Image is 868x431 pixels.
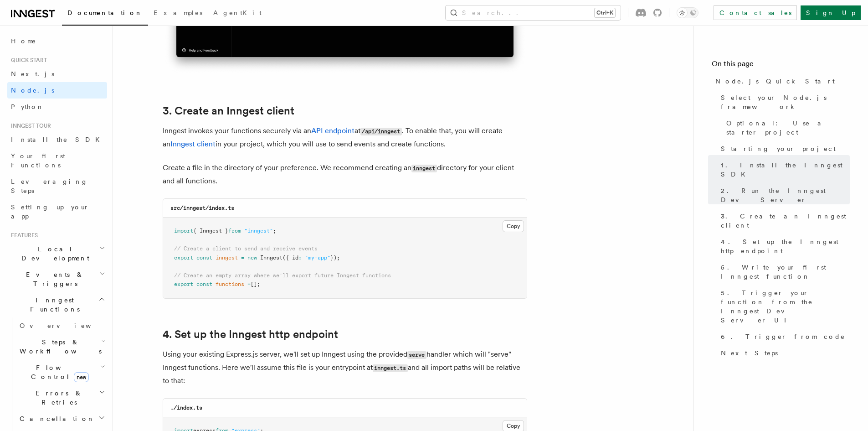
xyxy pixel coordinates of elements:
[241,254,244,261] span: =
[360,128,402,135] code: /api/inngest
[216,254,238,261] span: inngest
[721,288,850,325] span: 5. Trigger your function from the Inngest Dev Server UI
[801,5,861,20] a: Sign Up
[67,9,143,16] span: Documentation
[11,103,44,110] span: Python
[11,136,105,143] span: Install the SDK
[717,140,850,157] a: Starting your project
[717,208,850,234] a: 3. Create an Inngest client
[244,228,273,234] span: "inngest"
[7,33,107,49] a: Home
[154,9,202,16] span: Examples
[714,5,797,20] a: Contact sales
[62,3,148,26] a: Documentation
[163,104,294,117] a: 3. Create an Inngest client
[677,7,699,18] button: Toggle dark mode
[723,115,850,140] a: Optional: Use a starter project
[11,203,89,220] span: Setting up your app
[726,119,850,137] span: Optional: Use a starter project
[282,254,298,261] span: ({ id
[16,317,107,334] a: Overview
[7,173,107,199] a: Leveraging Steps
[11,152,65,169] span: Your first Functions
[163,348,527,387] p: Using your existing Express.js server, we'll set up Inngest using the provided handler which will...
[712,73,850,89] a: Node.js Quick Start
[721,186,850,204] span: 2. Run the Inngest Dev Server
[721,332,845,341] span: 6. Trigger from code
[11,36,36,46] span: Home
[196,281,212,287] span: const
[216,281,244,287] span: functions
[411,165,437,172] code: inngest
[446,5,621,20] button: Search...Ctrl+K
[7,199,107,224] a: Setting up your app
[170,405,202,411] code: ./index.ts
[11,87,54,94] span: Node.js
[16,410,107,427] button: Cancellation
[174,272,391,279] span: // Create an empty array where we'll export future Inngest functions
[721,348,778,358] span: Next Steps
[16,334,107,359] button: Steps & Workflows
[7,148,107,173] a: Your first Functions
[247,281,251,287] span: =
[163,125,527,151] p: Inngest invokes your functions securely via an at . To enable that, you will create an in your pr...
[163,161,527,187] p: Create a file in the directory of your preference. We recommend creating an directory for your cl...
[717,345,850,361] a: Next Steps
[273,228,276,234] span: ;
[163,328,338,341] a: 4. Set up the Inngest http endpoint
[20,322,113,329] span: Overview
[16,385,107,410] button: Errors & Retries
[7,57,47,64] span: Quick start
[717,157,850,182] a: 1. Install the Inngest SDK
[330,254,340,261] span: });
[170,205,234,211] code: src/inngest/index.ts
[717,182,850,208] a: 2. Run the Inngest Dev Server
[717,285,850,328] a: 5. Trigger your function from the Inngest Dev Server UI
[7,241,107,266] button: Local Development
[193,228,228,234] span: { Inngest }
[7,99,107,115] a: Python
[174,281,193,287] span: export
[305,254,330,261] span: "my-app"
[7,266,107,292] button: Events & Triggers
[16,363,100,381] span: Flow Control
[717,259,850,285] a: 5. Write your first Inngest function
[373,364,408,372] code: inngest.ts
[715,77,835,86] span: Node.js Quick Start
[174,254,193,261] span: export
[208,3,267,25] a: AgentKit
[595,8,615,17] kbd: Ctrl+K
[717,89,850,115] a: Select your Node.js framework
[11,178,88,194] span: Leveraging Steps
[7,82,107,99] a: Node.js
[74,372,89,382] span: new
[7,244,99,263] span: Local Development
[298,254,302,261] span: :
[16,389,99,407] span: Errors & Retries
[721,161,850,179] span: 1. Install the Inngest SDK
[717,328,850,345] a: 6. Trigger from code
[721,93,850,111] span: Select your Node.js framework
[7,292,107,317] button: Inngest Functions
[251,281,260,287] span: [];
[16,338,102,356] span: Steps & Workflows
[717,234,850,259] a: 4. Set up the Inngest http endpoint
[7,122,51,130] span: Inngest tour
[247,254,257,261] span: new
[712,58,850,73] h4: On this page
[196,254,212,261] span: const
[170,140,216,148] a: Inngest client
[721,263,850,281] span: 5. Write your first Inngest function
[7,232,38,239] span: Features
[260,254,282,261] span: Inngest
[213,9,262,16] span: AgentKit
[174,228,193,234] span: import
[16,414,95,423] span: Cancellation
[174,245,318,252] span: // Create a client to send and receive events
[407,351,426,359] code: serve
[16,359,107,385] button: Flow Controlnew
[7,131,107,148] a: Install the SDK
[311,126,354,135] a: API endpoint
[721,144,836,153] span: Starting your project
[721,237,850,255] span: 4. Set up the Inngest http endpoint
